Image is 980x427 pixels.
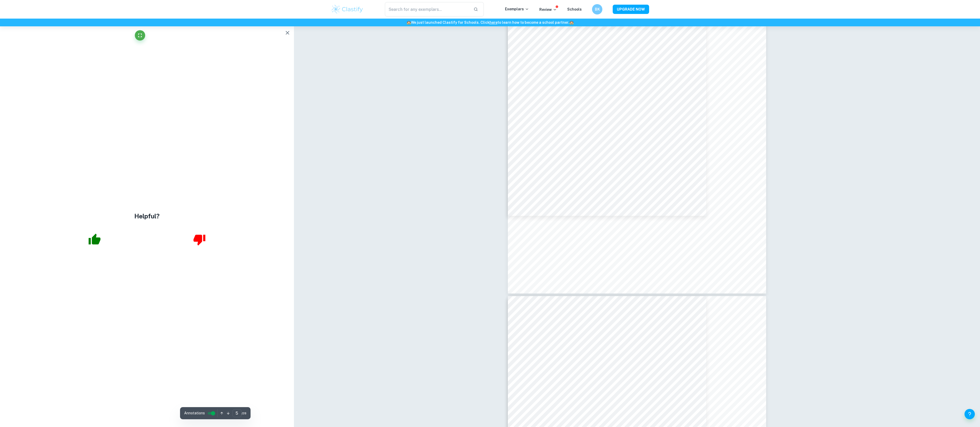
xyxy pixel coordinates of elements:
span: Annotations [184,410,205,416]
h6: BK [594,6,600,12]
a: here [489,20,497,25]
input: Search for any exemplars... [385,2,469,17]
h6: We just launched Clastify for Schools. Click to learn how to become a school partner. [1,20,979,25]
button: Fullscreen [135,30,145,41]
button: BK [592,4,602,14]
span: 🏫 [407,20,411,25]
button: UPGRADE NOW [613,5,649,14]
a: Schools [567,7,582,11]
button: Help and Feedback [965,409,975,419]
span: 🏫 [569,20,574,25]
p: Exemplars [505,6,529,12]
span: / 28 [242,411,246,416]
p: Review [539,7,557,12]
img: Clastify logo [331,4,364,14]
h4: Helpful? [134,211,160,221]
